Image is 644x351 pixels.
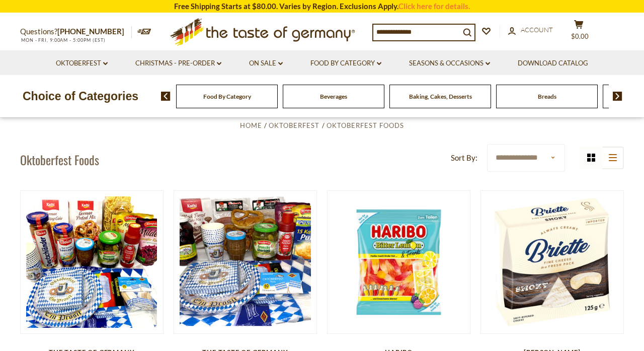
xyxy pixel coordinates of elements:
[161,92,171,101] img: previous arrow
[521,26,553,34] span: Account
[563,20,594,45] button: $0.00
[409,93,472,100] a: Baking, Cakes, Desserts
[269,121,319,129] a: Oktoberfest
[20,25,132,38] p: Questions?
[508,25,553,36] a: Account
[571,32,589,40] span: $0.00
[174,191,316,333] img: The Taste of Germany Oktoberfest Party Box for 8, Perishable - FREE SHIPPING
[451,152,477,164] label: Sort By:
[518,58,588,69] a: Download Catalog
[538,93,556,100] a: Breads
[240,121,262,129] a: Home
[135,58,221,69] a: Christmas - PRE-ORDER
[20,152,99,167] h1: Oktoberfest Foods
[21,191,163,333] img: The Taste of Germany Oktoberfest Party Box for 8, non-perishable, FREE SHIPPING
[57,27,124,36] a: [PHONE_NUMBER]
[613,92,622,101] img: next arrow
[409,58,490,69] a: Seasons & Occasions
[20,37,106,43] span: MON - FRI, 9:00AM - 5:00PM (EST)
[310,58,381,69] a: Food By Category
[327,121,404,129] a: Oktoberfest Foods
[481,191,623,333] img: Briette "Smoked" Double Cream Bavarian Brie, 4.4 oz
[56,58,108,69] a: Oktoberfest
[328,191,470,333] img: Haribo Bitter Lemon & Friends
[203,93,251,100] a: Food By Category
[320,93,347,100] a: Beverages
[398,2,470,11] a: Click here for details.
[249,58,283,69] a: On Sale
